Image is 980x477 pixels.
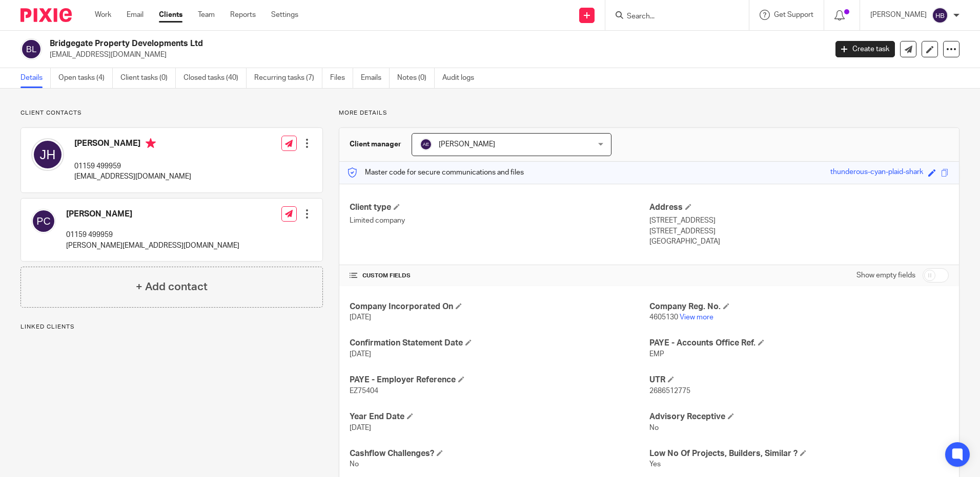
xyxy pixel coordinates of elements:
[649,215,949,226] p: [STREET_ADDRESS]
[350,301,649,312] h4: Company Incorporated On
[649,351,664,358] span: EMP
[350,272,649,280] h4: CUSTOM FIELDS
[146,138,156,148] i: Primary
[74,138,191,151] h4: [PERSON_NAME]
[649,375,949,385] h4: UTR
[66,241,239,251] p: [PERSON_NAME][EMAIL_ADDRESS][DOMAIN_NAME]
[856,270,915,280] label: Show empty fields
[870,10,927,20] p: [PERSON_NAME]
[21,68,51,88] a: Details
[50,50,820,60] p: [EMAIL_ADDRESS][DOMAIN_NAME]
[350,351,371,358] span: [DATE]
[350,375,649,385] h4: PAYE - Employer Reference
[830,167,923,179] div: thunderous-cyan-plaid-shark
[649,411,949,422] h4: Advisory Receptive
[254,68,322,88] a: Recurring tasks (7)
[350,461,359,468] span: No
[649,301,949,312] h4: Company Reg. No.
[31,209,56,233] img: svg%3E
[347,167,524,178] p: Master code for secure communications and files
[350,139,401,149] h3: Client manager
[350,202,649,213] h4: Client type
[649,202,949,213] h4: Address
[120,68,176,88] a: Client tasks (0)
[339,109,959,117] p: More details
[136,279,208,295] h4: + Add contact
[271,10,298,20] a: Settings
[350,215,649,226] p: Limited company
[649,338,949,349] h4: PAYE - Accounts Office Ref.
[361,68,390,88] a: Emails
[21,323,323,331] p: Linked clients
[159,10,182,20] a: Clients
[350,424,371,431] span: [DATE]
[626,12,718,21] input: Search
[649,424,659,431] span: No
[397,68,435,88] a: Notes (0)
[230,10,256,20] a: Reports
[74,171,191,182] p: [EMAIL_ADDRESS][DOMAIN_NAME]
[31,138,64,171] img: svg%3E
[198,10,215,20] a: Team
[835,41,895,57] a: Create task
[330,68,353,88] a: Files
[183,68,247,88] a: Closed tasks (40)
[66,209,239,220] h4: [PERSON_NAME]
[649,314,678,321] span: 4605130
[439,141,495,148] span: [PERSON_NAME]
[350,338,649,349] h4: Confirmation Statement Date
[127,10,144,20] a: Email
[649,461,661,468] span: Yes
[21,38,42,60] img: svg%3E
[442,68,482,88] a: Audit logs
[649,226,949,236] p: [STREET_ADDRESS]
[74,161,191,171] p: 01159 499959
[774,11,813,18] span: Get Support
[350,411,649,422] h4: Year End Date
[932,7,948,24] img: svg%3E
[649,387,690,395] span: 2686512775
[50,38,666,49] h2: Bridgegate Property Developments Ltd
[680,314,713,321] a: View more
[21,109,323,117] p: Client contacts
[350,448,649,459] h4: Cashflow Challenges?
[649,448,949,459] h4: Low No Of Projects, Builders, Similar ?
[66,230,239,240] p: 01159 499959
[58,68,113,88] a: Open tasks (4)
[350,314,371,321] span: [DATE]
[649,236,949,247] p: [GEOGRAPHIC_DATA]
[21,8,72,22] img: Pixie
[350,387,378,395] span: EZ75404
[420,138,432,150] img: svg%3E
[95,10,111,20] a: Work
